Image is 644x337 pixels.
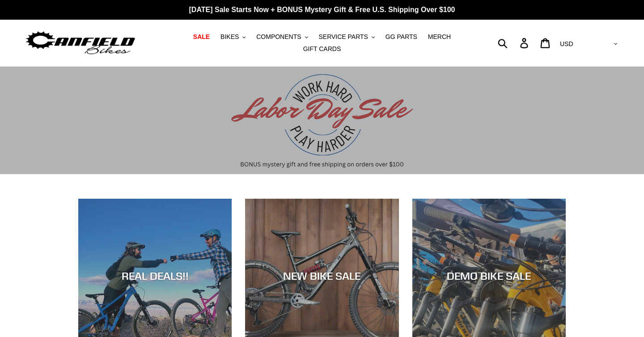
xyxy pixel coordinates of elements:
[299,43,346,55] a: GIFT CARDS
[216,31,250,43] button: BIKES
[314,31,379,43] button: SERVICE PARTS
[428,33,451,41] span: MERCH
[252,31,312,43] button: COMPONENTS
[381,31,422,43] a: GG PARTS
[318,33,368,41] span: SERVICE PARTS
[412,269,566,282] div: DEMO BIKE SALE
[189,31,214,43] a: SALE
[256,33,301,41] span: COMPONENTS
[424,31,455,43] a: MERCH
[25,29,136,57] img: Canfield Bikes
[78,269,232,282] div: REAL DEALS!!
[193,33,210,41] span: SALE
[220,33,239,41] span: BIKES
[245,269,398,282] div: NEW BIKE SALE
[503,33,525,53] input: Search
[303,45,341,53] span: GIFT CARDS
[386,33,417,41] span: GG PARTS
